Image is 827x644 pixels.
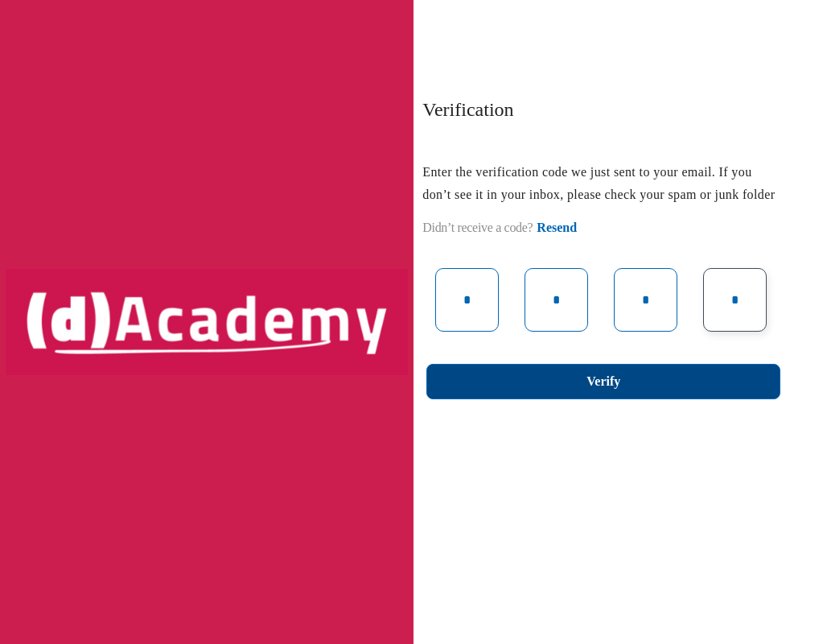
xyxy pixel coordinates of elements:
img: logo [6,269,408,375]
button: Resend [537,219,577,236]
span: Enter the verification code we just sent to your email. If you don’t see it in your inbox, please... [422,165,775,201]
div: Verify [586,370,620,393]
h3: Verification [422,97,776,123]
label: Didn’t receive a code? [422,219,533,236]
button: Verify [426,364,780,399]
